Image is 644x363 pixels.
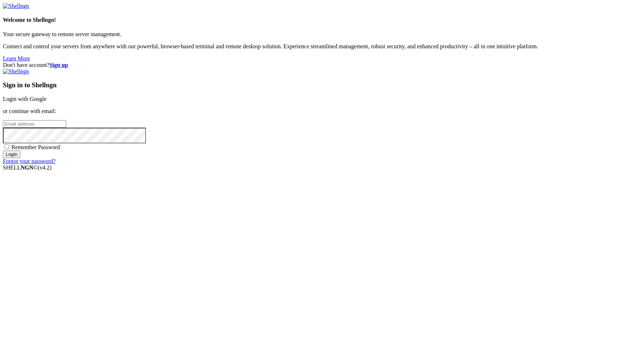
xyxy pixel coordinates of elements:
[11,144,60,150] span: Remember Password
[3,108,641,114] p: or continue with email:
[3,55,30,62] a: Learn More
[3,43,641,50] p: Connect and control your servers from anywhere with our powerful, browser-based terminal and remo...
[38,165,52,171] span: 4.2.0
[3,81,641,89] h3: Sign in to Shellngn
[3,151,20,158] input: Login
[3,165,52,171] span: SHELL ©
[49,62,68,68] a: Sign up
[3,68,29,75] img: Shellngn
[3,120,66,128] input: Email address
[4,144,9,149] input: Remember Password
[3,31,641,38] p: Your secure gateway to remote server management.
[3,62,641,68] div: Don't have account?
[3,158,55,164] a: Forgot your password?
[3,17,641,23] h4: Welcome to Shellngn!
[21,165,34,171] b: NGN
[3,96,47,102] a: Login with Google
[3,3,29,9] img: Shellngn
